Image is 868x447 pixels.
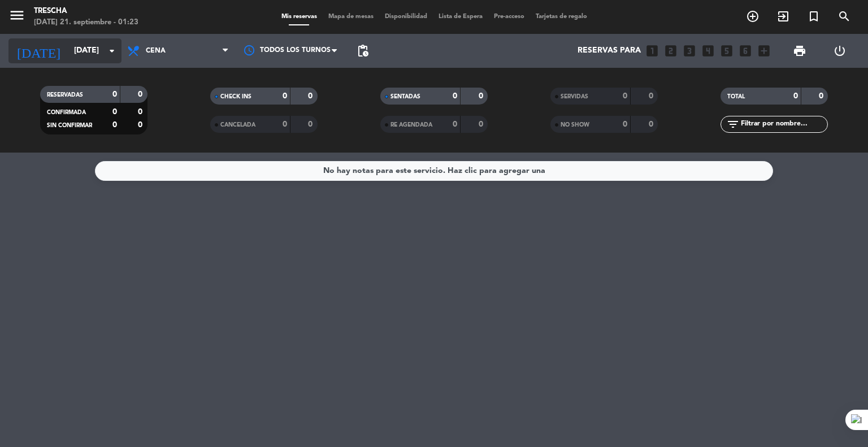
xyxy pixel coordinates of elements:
[323,164,545,177] div: No hay notas para este servicio. Haz clic para agregar una
[8,38,68,63] i: [DATE]
[837,10,851,23] i: search
[623,92,627,100] strong: 0
[138,90,145,98] strong: 0
[726,118,740,131] i: filter_list
[682,44,697,58] i: looks_3
[308,92,315,100] strong: 0
[390,94,420,99] span: SENTADAS
[453,92,457,100] strong: 0
[740,118,827,131] input: Filtrar por nombre...
[578,46,641,55] span: Reservas para
[819,34,860,68] div: LOG OUT
[47,110,86,115] span: CONFIRMADA
[623,120,627,128] strong: 0
[479,92,485,100] strong: 0
[276,14,323,20] span: Mis reservas
[112,121,117,129] strong: 0
[112,90,117,98] strong: 0
[308,120,315,128] strong: 0
[663,44,678,58] i: looks_two
[746,10,759,23] i: add_circle_outline
[807,10,821,23] i: turned_in_not
[390,122,432,128] span: RE AGENDADA
[220,122,255,128] span: CANCELADA
[649,92,656,100] strong: 0
[561,122,589,128] span: NO SHOW
[479,120,485,128] strong: 0
[645,44,659,58] i: looks_one
[793,92,798,100] strong: 0
[757,44,771,58] i: add_box
[561,94,588,99] span: SERVIDAS
[34,17,138,28] div: [DATE] 21. septiembre - 01:23
[105,44,119,58] i: arrow_drop_down
[719,44,734,58] i: looks_5
[833,44,847,58] i: power_settings_new
[356,44,370,58] span: pending_actions
[433,14,488,20] span: Lista de Espera
[323,14,379,20] span: Mapa de mesas
[8,7,25,28] button: menu
[138,108,145,116] strong: 0
[146,47,166,55] span: Cena
[138,121,145,129] strong: 0
[738,44,753,58] i: looks_6
[530,14,593,20] span: Tarjetas de regalo
[793,44,806,58] span: print
[776,10,790,23] i: exit_to_app
[34,6,138,17] div: Trescha
[283,120,287,128] strong: 0
[47,92,83,98] span: RESERVADAS
[727,94,745,99] span: TOTAL
[701,44,715,58] i: looks_4
[453,120,457,128] strong: 0
[283,92,287,100] strong: 0
[220,94,251,99] span: CHECK INS
[112,108,117,116] strong: 0
[819,92,826,100] strong: 0
[488,14,530,20] span: Pre-acceso
[47,123,92,128] span: SIN CONFIRMAR
[379,14,433,20] span: Disponibilidad
[649,120,656,128] strong: 0
[8,7,25,24] i: menu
